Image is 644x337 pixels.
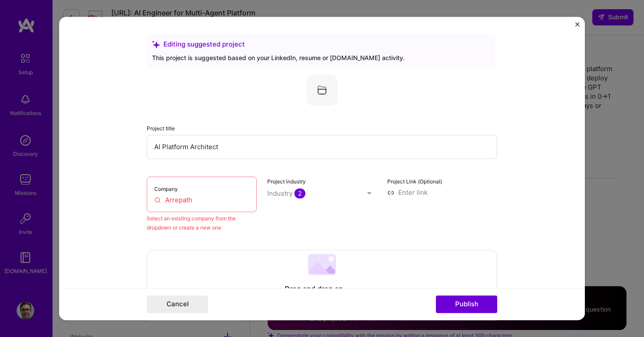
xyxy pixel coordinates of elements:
[387,178,442,185] label: Project Link (Optional)
[147,250,497,329] div: Drag and drop an image or Upload fileWe recommend uploading at least 4 images.1600x1200px or high...
[152,40,160,48] i: icon SuggestedTeams
[152,39,490,49] div: Editing suggested project
[147,296,208,313] button: Cancel
[147,214,257,232] div: Select an existing company from the dropdown or create a new one
[154,195,249,204] input: Enter name or website
[154,186,178,192] label: Company
[267,178,306,185] label: Project industry
[367,190,372,195] img: drop icon
[267,189,305,198] div: Industry
[575,22,580,31] button: Close
[436,296,497,313] button: Publish
[285,284,359,304] div: Drag and drop an image or
[306,74,338,106] img: Company logo
[152,53,490,62] div: This project is suggested based on your LinkedIn, resume or [DOMAIN_NAME] activity.
[387,188,497,197] input: Enter link
[294,188,305,198] span: 2
[147,135,497,159] input: Enter the name of the project
[147,125,175,132] label: Project title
